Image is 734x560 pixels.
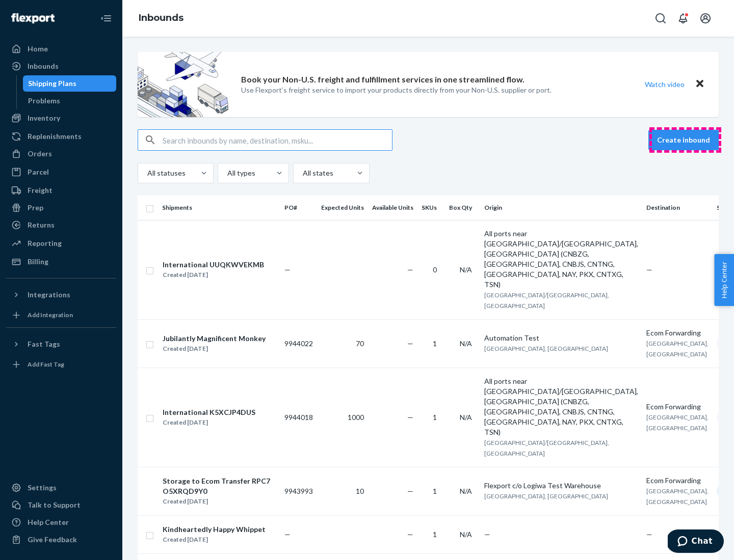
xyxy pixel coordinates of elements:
div: All ports near [GEOGRAPHIC_DATA]/[GEOGRAPHIC_DATA], [GEOGRAPHIC_DATA] (CNBZG, [GEOGRAPHIC_DATA], ... [484,229,638,290]
a: Parcel [6,164,116,180]
div: Help Center [28,517,69,527]
span: — [646,265,652,274]
div: Flexport c/o Logiwa Test Warehouse [484,481,638,491]
a: Billing [6,254,116,270]
div: Inventory [28,113,60,123]
div: Replenishments [28,131,82,142]
div: Freight [28,185,53,195]
button: Help Center [714,254,734,306]
span: [GEOGRAPHIC_DATA], [GEOGRAPHIC_DATA] [646,413,709,432]
a: Add Fast Tag [6,356,116,373]
div: Created [DATE] [163,270,264,280]
span: — [407,339,413,348]
div: Created [DATE] [163,417,255,428]
button: Open account menu [695,8,716,29]
a: Prep [6,200,116,216]
span: [GEOGRAPHIC_DATA], [GEOGRAPHIC_DATA] [646,487,709,506]
div: Ecom Forwarding [646,475,709,486]
th: PO# [280,195,317,220]
ol: breadcrumbs [130,4,192,33]
span: 10 [356,487,364,495]
button: Fast Tags [6,336,116,352]
span: — [407,265,413,274]
span: N/A [460,530,472,539]
span: 1000 [348,413,364,422]
div: Created [DATE] [163,535,266,545]
p: Book your Non-U.S. freight and fulfillment services in one streamlined flow. [241,74,525,86]
th: Shipments [158,195,280,220]
span: 1 [433,413,437,422]
div: Shipping Plans [28,78,76,89]
span: 70 [356,339,364,348]
button: Close [693,77,706,92]
span: N/A [460,265,472,274]
div: Talk to Support [28,500,81,510]
div: Home [28,44,48,54]
div: Problems [28,96,60,106]
div: Returns [28,220,55,230]
span: [GEOGRAPHIC_DATA], [GEOGRAPHIC_DATA] [646,340,709,358]
td: 9944018 [280,368,317,467]
div: Fast Tags [28,339,60,349]
div: Reporting [28,238,62,248]
button: Open Search Box [650,8,671,29]
div: Orders [28,149,52,159]
span: N/A [460,487,472,495]
div: Storage to Ecom Transfer RPC7O5XRQD9Y0 [163,476,276,496]
a: Inbounds [139,12,183,23]
div: Settings [28,483,57,493]
img: Flexport logo [11,13,55,23]
a: Freight [6,182,116,199]
span: [GEOGRAPHIC_DATA], [GEOGRAPHIC_DATA] [484,492,608,500]
a: Inventory [6,110,116,126]
div: Give Feedback [28,535,77,545]
span: — [284,265,291,274]
a: Home [6,41,116,57]
a: Reporting [6,235,116,251]
td: 9943993 [280,467,317,515]
button: Close Navigation [96,8,116,29]
span: [GEOGRAPHIC_DATA]/[GEOGRAPHIC_DATA], [GEOGRAPHIC_DATA] [484,439,609,457]
a: Settings [6,480,116,496]
div: All ports near [GEOGRAPHIC_DATA]/[GEOGRAPHIC_DATA], [GEOGRAPHIC_DATA] (CNBZG, [GEOGRAPHIC_DATA], ... [484,376,638,437]
button: Open notifications [673,8,693,29]
div: International K5XCJP4DUS [163,407,255,417]
button: Give Feedback [6,531,116,548]
iframe: Opens a widget where you can chat to one of our agents [668,529,724,555]
div: Created [DATE] [163,344,266,354]
button: Talk to Support [6,497,116,513]
div: International UUQKWVEKMB [163,260,264,270]
div: Inbounds [28,61,59,71]
span: 0 [433,265,437,274]
span: — [407,530,413,539]
a: Shipping Plans [23,75,117,92]
p: Use Flexport’s freight service to import your products directly from your Non-U.S. supplier or port. [241,85,552,95]
input: All statuses [146,168,147,178]
div: Integrations [28,290,70,300]
th: Box Qty [445,195,480,220]
button: Integrations [6,287,116,303]
div: Prep [28,203,43,213]
a: Problems [23,93,117,109]
span: — [284,530,291,539]
span: [GEOGRAPHIC_DATA], [GEOGRAPHIC_DATA] [484,345,608,352]
button: Create inbound [648,130,719,150]
div: Jubilantly Magnificent Monkey [163,333,266,344]
div: Created [DATE] [163,496,276,507]
th: Available Units [368,195,417,220]
button: Watch video [638,77,691,92]
span: 1 [433,487,437,495]
input: Search inbounds by name, destination, msku... [163,130,392,150]
span: — [646,530,652,539]
span: — [407,487,413,495]
th: Destination [642,195,713,220]
td: 9944022 [280,319,317,368]
div: Kindheartedly Happy Whippet [163,524,266,535]
a: Returns [6,217,116,233]
div: Ecom Forwarding [646,328,709,338]
span: 1 [433,339,437,348]
input: All types [226,168,227,178]
div: Add Integration [28,311,73,319]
